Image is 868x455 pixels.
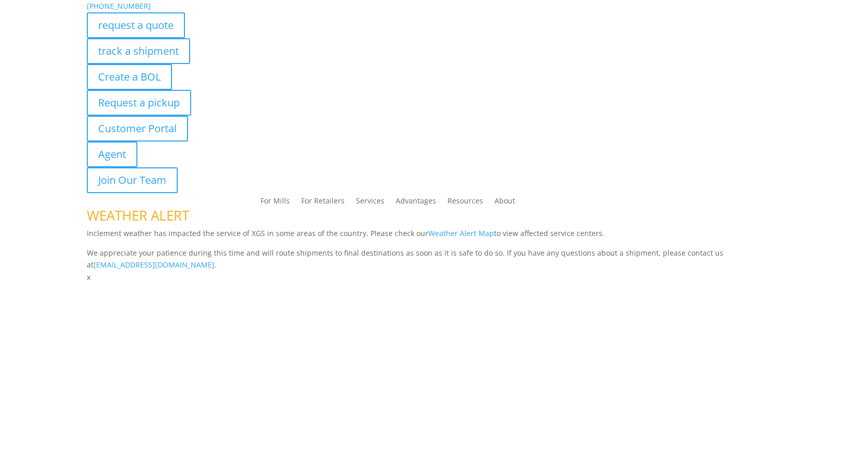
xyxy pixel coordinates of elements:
[87,167,178,193] a: Join Our Team
[87,227,781,247] p: Inclement weather has impacted the service of XGS in some areas of the country. Please check our ...
[87,304,781,317] p: Complete the form below and a member of our team will be in touch within 24 hours.
[87,271,781,284] p: x
[87,116,188,142] a: Customer Portal
[87,64,172,90] a: Create a BOL
[260,197,290,209] a: For Mills
[87,38,190,64] a: track a shipment
[356,197,384,209] a: Services
[447,197,483,209] a: Resources
[428,228,494,238] a: Weather Alert Map
[494,197,515,209] a: About
[94,260,214,270] a: [EMAIL_ADDRESS][DOMAIN_NAME]
[87,142,137,167] a: Agent
[87,206,189,225] span: WEATHER ALERT
[87,90,191,116] a: Request a pickup
[87,1,151,11] a: [PHONE_NUMBER]
[301,197,345,209] a: For Retailers
[87,247,781,272] p: We appreciate your patience during this time and will route shipments to final destinations as so...
[87,284,781,304] h1: Contact Us
[396,197,436,209] a: Advantages
[87,12,185,38] a: request a quote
